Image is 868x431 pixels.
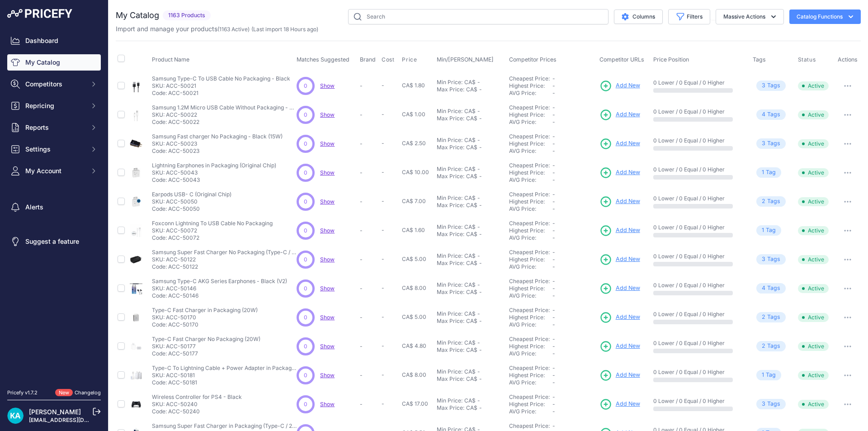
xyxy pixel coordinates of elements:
div: CA$ [464,108,476,115]
p: - [360,82,378,90]
button: Columns [614,9,663,24]
span: s [777,255,780,264]
span: Show [320,256,335,263]
span: Competitor URLs [599,56,644,63]
span: - [382,313,384,320]
span: Cost [382,56,394,63]
span: - [382,227,384,233]
a: Cheapest Price: [509,393,550,400]
p: SKU: ACC-50122 [152,256,297,263]
span: 2 [762,313,765,322]
span: 0 [304,313,307,322]
span: Reports [25,123,85,132]
a: 1163 Active [219,26,248,33]
span: 3 [762,255,765,264]
div: CA$ [466,173,477,180]
div: Highest Price: [509,227,552,234]
div: - [477,86,482,93]
div: CA$ [464,79,476,86]
span: Add New [616,255,640,264]
span: 1163 Products [163,10,211,21]
span: CA$ 5.00 [402,256,426,262]
div: - [476,194,480,202]
div: AVG Price: [509,263,552,270]
img: Pricefy Logo [7,9,72,18]
span: Show [320,314,335,321]
p: - [360,198,378,205]
span: Competitor Prices [509,56,557,63]
div: CA$ [464,166,476,173]
div: - [477,144,482,151]
div: Min Price: [437,194,462,202]
span: - [552,147,555,154]
span: - [552,82,555,89]
a: Cheapest Price: [509,75,550,82]
span: Tag [756,283,786,294]
p: Code: ACC-50022 [152,118,297,126]
span: 1 [762,226,764,235]
button: Price [402,56,419,63]
div: Max Price: [437,260,464,267]
div: Highest Price: [509,285,552,292]
span: - [552,191,555,198]
a: Show [320,82,335,89]
span: - [382,140,384,147]
span: Tag [756,225,781,236]
div: - [477,173,482,180]
a: Show [320,198,335,205]
span: Active [798,81,829,90]
span: 0 [304,140,307,148]
nav: Sidebar [7,33,101,378]
span: - [552,133,555,140]
p: - [360,111,378,118]
span: - [552,227,555,234]
span: - [552,285,555,292]
span: - [552,220,555,227]
p: Import and manage your products [116,24,318,33]
div: CA$ [466,231,477,238]
p: Lightning Earphones in Packaging (Original Chip) [152,162,276,169]
div: Max Price: [437,115,464,122]
a: Add New [599,282,640,295]
p: 0 Lower / 0 Equal / 0 Higher [653,311,743,318]
button: Catalog Functions [789,9,861,24]
span: 0 [304,256,307,264]
a: Add New [599,253,640,266]
a: Cheapest Price: [509,133,550,140]
div: CA$ [464,310,476,317]
a: Cheapest Price: [509,307,550,313]
p: Code: ACC-50146 [152,292,287,299]
span: 3 [762,81,765,90]
span: 0 [304,198,307,206]
p: 0 Lower / 0 Equal / 0 Higher [653,224,743,231]
span: - [382,82,384,89]
button: Competitors [7,76,101,92]
span: - [382,256,384,262]
a: Show [320,285,335,292]
span: Add New [616,197,640,206]
span: (Last import 18 Hours ago) [251,26,318,33]
p: Earpods USB- C (Original Chip) [152,191,231,198]
span: - [552,104,555,111]
span: Active [798,139,829,148]
div: CA$ [464,281,476,289]
p: Samsung Fast charger No Packaging - Black (15W) [152,133,283,140]
span: Show [320,111,335,118]
a: Cheapest Price: [509,249,550,256]
span: - [552,140,555,147]
span: - [552,75,555,82]
div: - [476,223,480,231]
a: Show [320,227,335,234]
div: - [476,252,480,260]
div: - [477,115,482,122]
span: - [382,198,384,204]
div: Highest Price: [509,169,552,176]
span: Add New [616,342,640,350]
div: Highest Price: [509,256,552,263]
p: Code: ACC-50023 [152,147,283,155]
div: Min Price: [437,137,462,144]
a: Show [320,140,335,147]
